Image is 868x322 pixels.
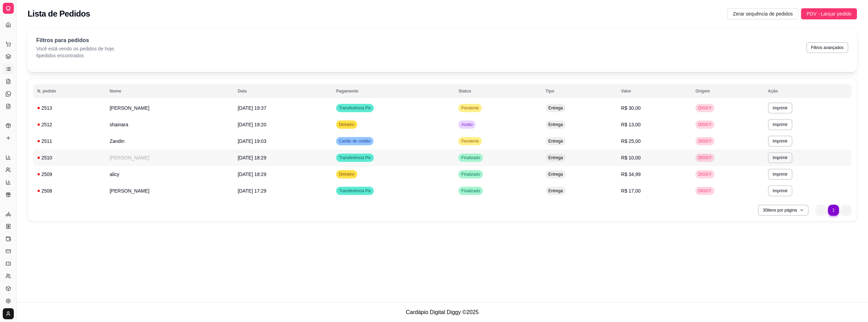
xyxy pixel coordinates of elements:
[37,138,101,145] div: 2511
[106,183,234,199] td: [PERSON_NAME]
[106,166,234,183] td: alicy
[547,122,564,127] span: Entrega
[547,138,564,144] span: Entrega
[37,187,101,194] div: 2508
[238,122,266,127] span: [DATE] 19:20
[37,105,101,111] div: 2513
[37,121,101,128] div: 2512
[768,152,792,163] button: Imprimir
[106,84,234,98] th: Nome
[460,138,480,144] span: Pendente
[621,105,641,111] span: R$ 30,00
[758,205,809,216] button: 30itens por página
[106,100,234,116] td: [PERSON_NAME]
[768,169,792,180] button: Imprimir
[621,122,641,127] span: R$ 13,00
[238,138,266,144] span: [DATE] 19:03
[727,8,798,19] button: Zerar sequência de pedidos
[17,302,868,322] footer: Cardápio Digital Diggy © 2025
[697,122,713,127] span: DIGGY
[828,205,839,216] li: pagination item 1 active
[697,172,713,177] span: DIGGY
[621,172,641,177] span: R$ 34,99
[764,84,851,98] th: Ação
[697,155,713,160] span: DIGGY
[768,103,792,114] button: Imprimir
[768,185,792,196] button: Imprimir
[547,155,564,160] span: Entrega
[33,84,106,98] th: N. pedido
[697,105,713,111] span: DIGGY
[460,188,481,194] span: Finalizado
[36,45,115,52] p: Você está vendo os pedidos de hoje.
[106,133,234,149] td: Zandin
[234,84,332,98] th: Data
[697,188,713,194] span: DIGGY
[238,155,266,160] span: [DATE] 18:29
[547,105,564,111] span: Entrega
[36,36,115,45] p: Filtros para pedidos
[338,155,372,160] span: Transferência Pix
[106,149,234,166] td: [PERSON_NAME]
[691,84,764,98] th: Origem
[460,172,481,177] span: Finalizado
[812,201,855,219] nav: pagination navigation
[454,84,541,98] th: Status
[547,188,564,194] span: Entrega
[806,42,848,53] button: Filtros avançados
[338,172,356,177] span: Dinheiro
[338,138,372,144] span: Cartão de crédito
[460,105,480,111] span: Pendente
[733,10,793,18] span: Zerar sequência de pedidos
[238,105,266,111] span: [DATE] 19:37
[37,171,101,178] div: 2509
[801,8,857,19] button: PDV - Lançar pedido
[621,188,641,194] span: R$ 17,00
[338,188,372,194] span: Transferência Pix
[37,154,101,161] div: 2510
[36,52,115,59] p: 6 pedidos encontrados
[338,105,372,111] span: Transferência Pix
[338,122,356,127] span: Dinheiro
[621,155,641,160] span: R$ 10,00
[621,138,641,144] span: R$ 25,00
[460,155,481,160] span: Finalizado
[238,172,266,177] span: [DATE] 18:29
[238,188,266,194] span: [DATE] 17:29
[617,84,691,98] th: Valor
[547,172,564,177] span: Entrega
[697,138,713,144] span: DIGGY
[106,116,234,133] td: shainara
[807,10,851,18] span: PDV - Lançar pedido
[460,122,474,127] span: Aceito
[768,119,792,130] button: Imprimir
[768,136,792,147] button: Imprimir
[332,84,454,98] th: Pagamento
[28,8,90,19] h2: Lista de Pedidos
[542,84,617,98] th: Tipo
